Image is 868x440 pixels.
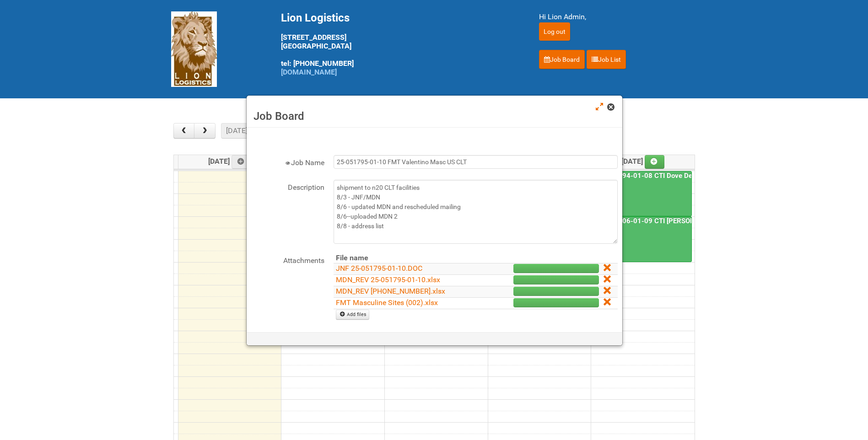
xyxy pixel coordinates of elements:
[593,217,776,225] a: 25-016806-01-09 CTI [PERSON_NAME] Bar Superior HUT
[221,123,252,139] button: [DATE]
[171,44,217,53] a: Lion Logistics
[592,216,692,262] a: 25-016806-01-09 CTI [PERSON_NAME] Bar Superior HUT
[251,155,324,168] label: Job Name
[336,310,369,320] a: Add files
[336,298,438,307] a: FMT Masculine Sites (002).xlsx
[645,155,665,169] a: Add an event
[336,264,422,273] a: JNF 25-051795-01-10.DOC
[621,157,665,166] span: [DATE]
[336,275,440,284] a: MDN_REV 25-051795-01-10.xlsx
[281,68,337,76] a: [DOMAIN_NAME]
[253,109,615,123] h3: Job Board
[336,287,445,295] a: MDN_REV [PHONE_NUMBER].xlsx
[208,157,252,166] span: [DATE]
[539,50,585,69] a: Job Board
[593,172,730,180] a: 25-016794-01-08 CTI Dove Deep Moisture
[587,50,626,69] a: Job List
[251,253,324,266] label: Attachments
[281,11,350,24] span: Lion Logistics
[592,171,692,217] a: 25-016794-01-08 CTI Dove Deep Moisture
[281,11,516,76] div: [STREET_ADDRESS] [GEOGRAPHIC_DATA] tel: [PHONE_NUMBER]
[334,180,618,244] textarea: shipment to n20 CLT facilities 8/3 - JNF/MDN 8/6 - updated MDN and rescheduled mailing 8/6--uploa...
[539,11,697,22] div: Hi Lion Admin,
[539,22,570,41] input: Log out
[232,155,252,169] a: Add an event
[334,253,478,263] th: File name
[171,11,217,87] img: Lion Logistics
[251,180,324,193] label: Description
